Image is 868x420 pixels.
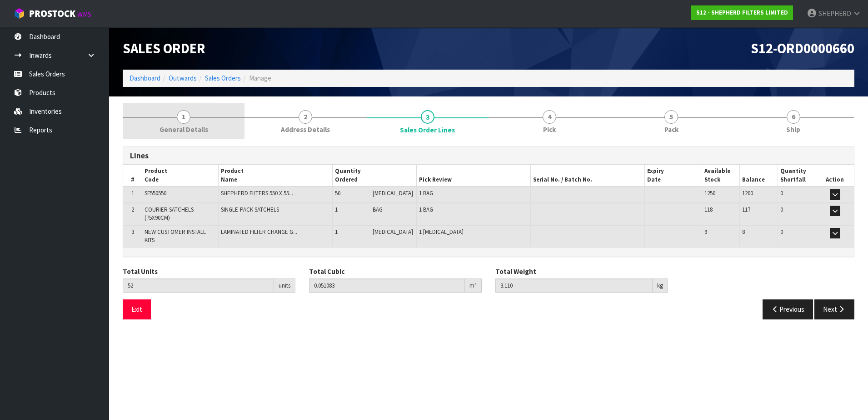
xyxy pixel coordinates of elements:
[664,125,678,134] span: Pack
[495,267,536,276] label: Total Weight
[177,110,190,124] span: 1
[221,189,293,197] span: SHEPHERD FILTERS 550 X 55...
[221,206,279,213] span: SINGLE-PACK SATCHELS
[543,125,556,134] span: Pick
[145,228,206,244] span: NEW CUSTOMER INSTALL KITS
[742,206,750,213] span: 117
[145,206,194,222] span: COURIER SATCHELS (75X90CM)
[664,110,678,124] span: 5
[123,140,854,326] span: Sales Order Lines
[123,40,205,57] span: Sales Order
[123,278,274,293] input: Total Units
[419,228,464,236] span: 1 [MEDICAL_DATA]
[419,206,433,213] span: 1 BAG
[309,267,344,276] label: Total Cubic
[373,228,413,236] span: [MEDICAL_DATA]
[169,74,197,82] a: Outwards
[123,299,151,319] button: Exit
[373,206,383,213] span: BAG
[780,189,783,197] span: 0
[131,228,134,236] span: 3
[740,165,778,187] th: Balance
[309,278,465,293] input: Total Cubic
[531,165,645,187] th: Serial No. / Batch No.
[14,8,25,19] img: cube-alt.png
[465,278,482,293] div: m³
[131,206,134,213] span: 2
[130,74,160,82] a: Dashboard
[696,9,788,16] strong: S12 - SHEPHERD FILTERS LIMITED
[145,189,166,197] span: SF550550
[787,110,800,124] span: 6
[417,165,531,187] th: Pick Review
[130,152,847,160] h3: Lines
[818,9,851,18] span: SHEPHERD
[274,278,295,293] div: units
[419,189,433,197] span: 1 BAG
[704,189,715,197] span: 1250
[123,267,158,276] label: Total Units
[160,125,208,134] span: General Details
[205,74,241,82] a: Sales Orders
[29,8,75,20] span: ProStock
[814,299,854,319] button: Next
[543,110,556,124] span: 4
[702,165,740,187] th: Available Stock
[778,165,816,187] th: Quantity Shortfall
[335,189,340,197] span: 50
[281,125,330,134] span: Address Details
[332,165,416,187] th: Quantity Ordered
[77,10,91,19] small: WMS
[653,278,668,293] div: kg
[335,206,338,213] span: 1
[335,228,338,236] span: 1
[131,189,134,197] span: 1
[704,206,713,213] span: 118
[400,125,455,135] span: Sales Order Lines
[742,189,753,197] span: 1200
[780,206,783,213] span: 0
[142,165,218,187] th: Product Code
[221,228,297,236] span: LAMINATED FILTER CHANGE G...
[816,165,854,187] th: Action
[780,228,783,236] span: 0
[495,278,653,293] input: Total Weight
[218,165,332,187] th: Product Name
[123,165,142,187] th: #
[299,110,312,124] span: 2
[421,110,434,124] span: 3
[373,189,413,197] span: [MEDICAL_DATA]
[763,299,813,319] button: Previous
[751,40,854,57] span: S12-ORD0000660
[786,125,800,134] span: Ship
[645,165,702,187] th: Expiry Date
[249,74,271,82] span: Manage
[704,228,707,236] span: 9
[742,228,745,236] span: 8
